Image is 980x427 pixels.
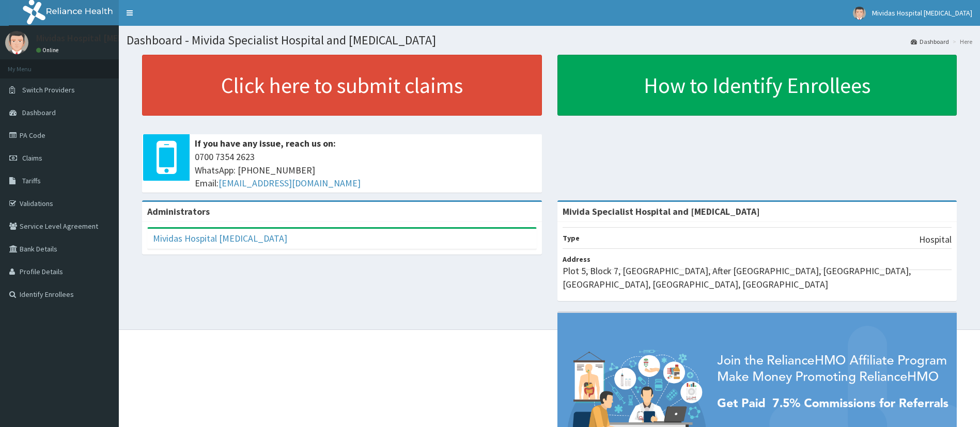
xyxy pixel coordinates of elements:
[195,150,537,190] span: 0700 7354 2623 WhatsApp: [PHONE_NUMBER] Email:
[127,34,972,47] h1: Dashboard - Mivida Specialist Hospital and [MEDICAL_DATA]
[563,205,760,217] strong: Mivida Specialist Hospital and [MEDICAL_DATA]
[153,232,287,244] a: Mividas Hospital [MEDICAL_DATA]
[36,34,171,43] p: Mividas Hospital [MEDICAL_DATA]
[919,233,952,246] p: Hospital
[22,176,41,185] span: Tariffs
[557,55,957,116] a: How to Identify Enrollees
[911,37,949,46] a: Dashboard
[5,31,28,54] img: User Image
[36,46,61,54] a: Online
[195,137,336,149] b: If you have any issue, reach us on:
[853,7,866,20] img: User Image
[22,153,42,163] span: Claims
[950,37,972,46] li: Here
[219,177,361,189] a: [EMAIL_ADDRESS][DOMAIN_NAME]
[872,8,972,18] span: Mividas Hospital [MEDICAL_DATA]
[563,255,590,264] b: Address
[563,264,952,291] p: Plot 5, Block 7, [GEOGRAPHIC_DATA], After [GEOGRAPHIC_DATA], [GEOGRAPHIC_DATA], [GEOGRAPHIC_DATA]...
[22,85,75,94] span: Switch Providers
[142,55,542,116] a: Click here to submit claims
[563,233,580,243] b: Type
[147,205,210,217] b: Administrators
[22,108,56,117] span: Dashboard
